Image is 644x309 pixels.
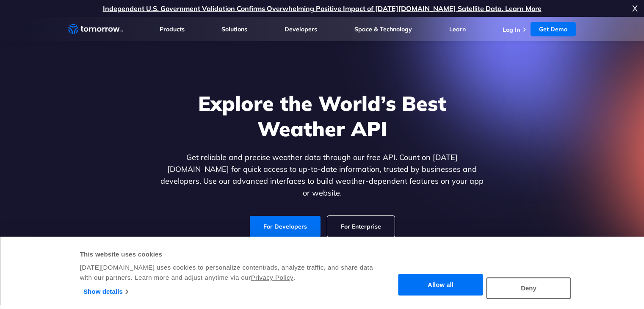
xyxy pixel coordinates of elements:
a: Learn [449,25,466,33]
a: Home link [68,23,123,36]
a: Solutions [221,25,247,33]
a: Developers [285,25,317,33]
a: Privacy Policy [251,274,293,281]
a: For Developers [250,216,321,237]
a: Get Demo [531,22,576,36]
a: Show details [83,285,128,298]
div: This website uses cookies [80,249,374,259]
button: Allow all [398,274,483,296]
a: For Enterprise [327,216,395,237]
a: Log In [503,26,520,33]
h1: Explore the World’s Best Weather API [159,91,486,141]
button: Deny [486,277,571,299]
a: Products [160,25,185,33]
div: [DATE][DOMAIN_NAME] uses cookies to personalize content/ads, analyze traffic, and share data with... [80,262,374,283]
a: Independent U.S. Government Validation Confirms Overwhelming Positive Impact of [DATE][DOMAIN_NAM... [103,4,542,13]
p: Get reliable and precise weather data through our free API. Count on [DATE][DOMAIN_NAME] for quic... [159,152,486,199]
a: Space & Technology [354,25,412,33]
